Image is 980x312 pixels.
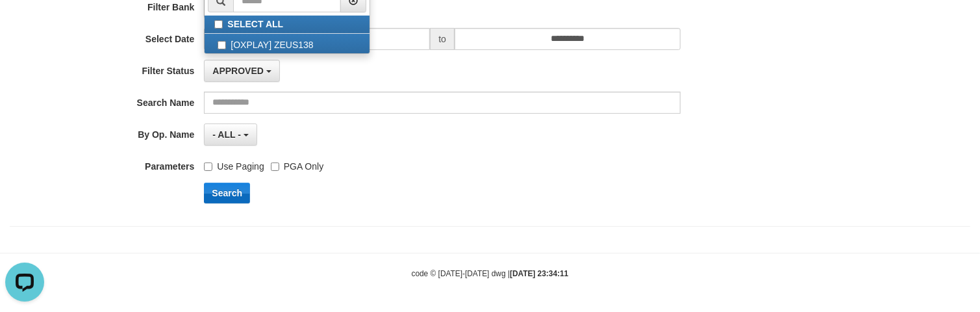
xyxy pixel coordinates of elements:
[212,129,241,140] span: - ALL -
[214,20,223,29] input: SELECT ALL
[271,162,279,171] input: PGA Only
[204,123,257,146] button: - ALL -
[5,5,44,44] button: Open LiveChat chat widget
[412,269,569,278] small: code © [DATE]-[DATE] dwg |
[204,183,250,203] button: Search
[218,41,226,49] input: [OXPLAY] ZEUS138
[205,16,370,33] label: SELECT ALL
[204,155,264,173] label: Use Paging
[204,60,279,82] button: APPROVED
[204,162,212,171] input: Use Paging
[212,66,264,76] span: APPROVED
[205,34,370,53] label: [OXPLAY] ZEUS138
[510,269,568,278] strong: [DATE] 23:34:11
[271,155,323,173] label: PGA Only
[430,28,455,50] span: to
